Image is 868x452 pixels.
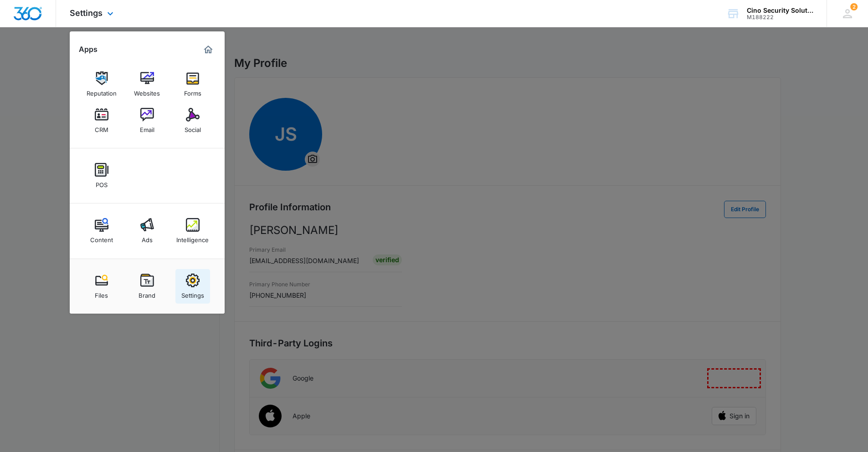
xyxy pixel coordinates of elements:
[130,213,164,248] a: Ads
[84,213,119,248] a: Content
[84,269,119,304] a: Files
[176,232,209,244] div: Intelligence
[184,85,201,97] div: Forms
[130,67,164,102] a: Websites
[139,287,155,299] div: Brand
[130,269,164,304] a: Brand
[95,287,108,299] div: Files
[850,3,858,10] span: 2
[181,287,204,299] div: Settings
[87,85,117,97] div: Reputation
[95,122,108,133] div: CRM
[84,67,119,102] a: Reputation
[185,122,201,133] div: Social
[79,45,98,54] h2: Apps
[96,177,108,188] div: POS
[70,8,103,18] span: Settings
[747,14,813,20] div: account id
[84,103,119,138] a: CRM
[747,7,813,14] div: account name
[142,232,153,244] div: Ads
[175,103,210,138] a: Social
[201,42,216,57] a: Marketing 360® Dashboard
[84,158,119,193] a: POS
[175,269,210,304] a: Settings
[850,3,858,10] div: notifications count
[130,103,164,138] a: Email
[175,213,210,248] a: Intelligence
[140,122,154,133] div: Email
[90,232,113,244] div: Content
[134,85,160,97] div: Websites
[175,67,210,102] a: Forms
